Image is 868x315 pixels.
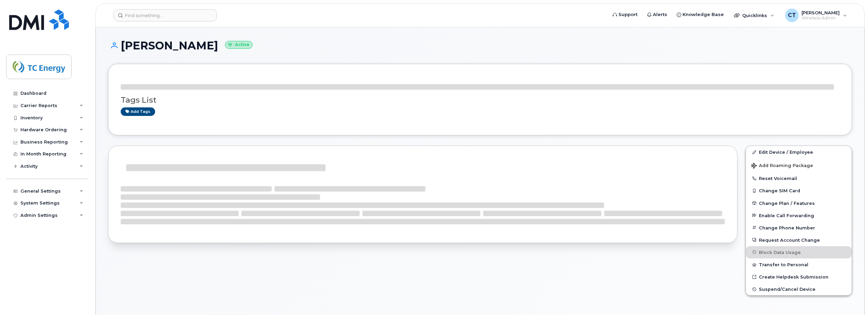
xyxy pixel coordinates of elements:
[759,213,814,218] span: Enable Call Forwarding
[225,41,253,49] small: Active
[746,258,852,271] button: Transfer to Personal
[746,172,852,184] button: Reset Voicemail
[746,271,852,283] a: Create Helpdesk Submission
[746,209,852,222] button: Enable Call Forwarding
[746,246,852,258] button: Block Data Usage
[759,200,815,206] span: Change Plan / Features
[746,234,852,246] button: Request Account Change
[751,163,813,169] span: Add Roaming Package
[121,107,155,116] a: Add tags
[108,40,852,51] h1: [PERSON_NAME]
[746,197,852,209] button: Change Plan / Features
[746,283,852,295] button: Suspend/Cancel Device
[121,96,839,104] h3: Tags List
[746,184,852,197] button: Change SIM Card
[746,222,852,234] button: Change Phone Number
[746,146,852,158] a: Edit Device / Employee
[759,287,815,292] span: Suspend/Cancel Device
[746,158,852,172] button: Add Roaming Package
